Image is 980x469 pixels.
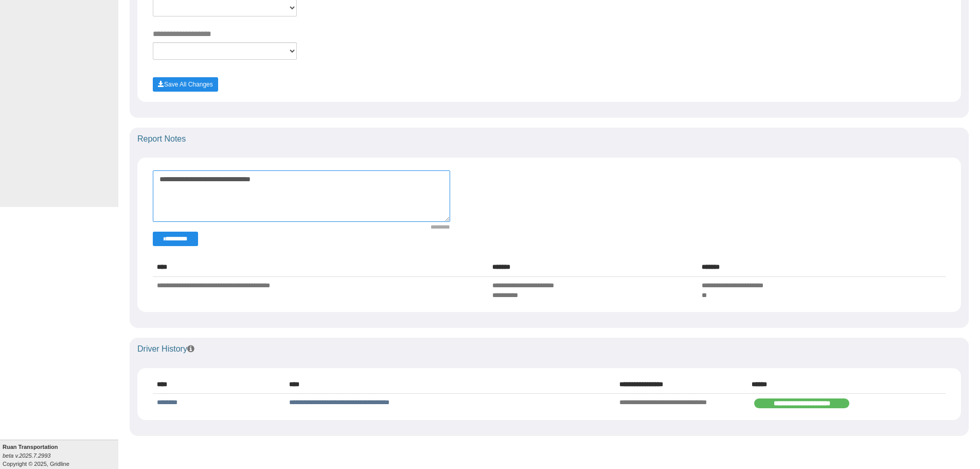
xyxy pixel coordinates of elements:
[3,444,58,450] b: Ruan Transportation
[3,443,118,468] div: Copyright © 2025, Gridline
[130,128,969,150] div: Report Notes
[153,232,198,246] button: Change Filter Options
[153,77,218,92] button: Save
[3,453,50,459] i: beta v.2025.7.2993
[130,338,969,360] div: Driver History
